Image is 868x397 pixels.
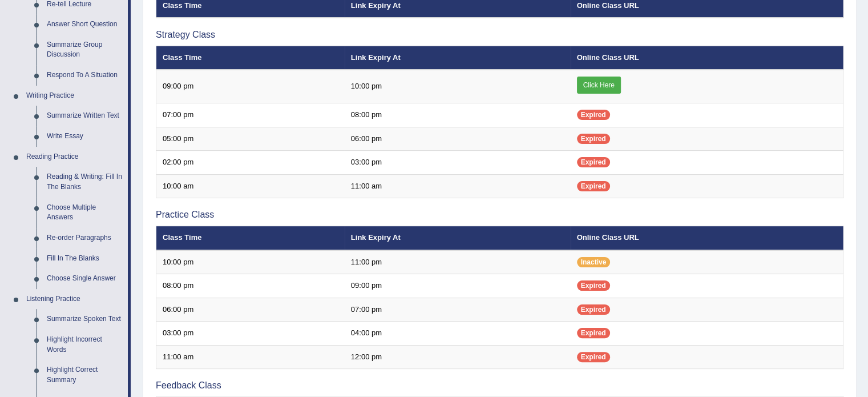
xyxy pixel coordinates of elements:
h3: Feedback Class [156,380,843,391]
span: Expired [577,280,610,291]
a: Summarize Group Discussion [42,35,128,65]
a: Reading Practice [21,147,128,167]
span: Expired [577,110,610,120]
h3: Strategy Class [156,30,843,40]
td: 07:00 pm [156,103,345,127]
td: 10:00 pm [345,70,571,103]
td: 03:00 pm [156,322,345,346]
td: 10:00 am [156,174,345,198]
th: Online Class URL [571,46,843,70]
td: 10:00 pm [156,250,345,274]
td: 06:00 pm [156,298,345,322]
th: Class Time [156,46,345,70]
td: 11:00 am [156,345,345,369]
a: Answer Short Question [42,14,128,35]
td: 11:00 am [345,174,571,198]
td: 05:00 pm [156,127,345,151]
a: Summarize Written Text [42,106,128,126]
span: Expired [577,328,610,338]
span: Expired [577,181,610,191]
span: Expired [577,157,610,167]
h3: Practice Class [156,210,843,220]
td: 08:00 pm [345,103,571,127]
a: Fill In The Blanks [42,248,128,269]
td: 04:00 pm [345,322,571,346]
a: Writing Practice [21,86,128,106]
th: Link Expiry At [345,226,571,250]
a: Re-order Paragraphs [42,228,128,248]
a: Choose Single Answer [42,268,128,289]
td: 03:00 pm [345,151,571,175]
td: 09:00 pm [156,70,345,103]
td: 09:00 pm [345,274,571,298]
a: Summarize Spoken Text [42,309,128,330]
th: Link Expiry At [345,46,571,70]
a: Click Here [577,77,621,94]
td: 11:00 pm [345,250,571,274]
a: Write Essay [42,126,128,147]
a: Highlight Incorrect Words [42,330,128,360]
td: 07:00 pm [345,298,571,322]
td: 12:00 pm [345,345,571,369]
td: 06:00 pm [345,127,571,151]
td: 08:00 pm [156,274,345,298]
th: Class Time [156,226,345,250]
th: Online Class URL [571,226,843,250]
a: Listening Practice [21,289,128,310]
span: Expired [577,304,610,315]
a: Respond To A Situation [42,65,128,86]
a: Highlight Correct Summary [42,360,128,390]
a: Reading & Writing: Fill In The Blanks [42,167,128,197]
span: Expired [577,134,610,144]
a: Choose Multiple Answers [42,198,128,228]
td: 02:00 pm [156,151,345,175]
span: Expired [577,352,610,362]
span: Inactive [577,257,611,267]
